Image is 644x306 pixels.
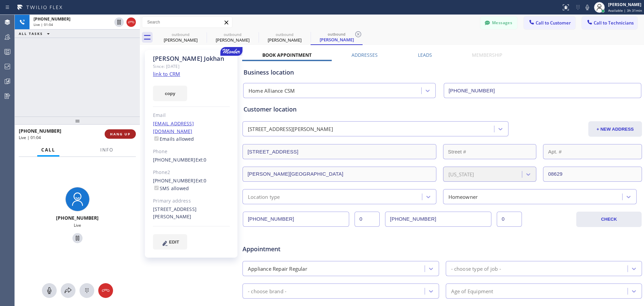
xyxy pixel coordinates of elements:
[153,136,194,142] label: Emails allowed
[98,283,113,298] button: Hang up
[153,62,230,70] div: Since: [DATE]
[248,125,333,133] div: [STREET_ADDRESS][PERSON_NAME]
[259,30,310,45] div: Katie Jokhan
[594,20,634,26] span: Call to Technicians
[480,16,517,29] button: Messages
[207,32,258,37] div: outbound
[249,87,295,95] div: Home Alliance CSM
[243,144,436,159] input: Address
[311,37,362,43] div: [PERSON_NAME]
[588,121,642,137] button: + NEW ADDRESS
[262,52,312,58] label: Book Appointment
[244,105,641,114] div: Customer location
[79,283,94,298] button: Open dialpad
[444,83,642,98] input: Phone Number
[311,32,362,37] div: outbound
[42,283,57,298] button: Mute
[443,144,537,159] input: Street #
[243,167,436,182] input: City
[74,222,81,228] span: Live
[153,120,194,134] a: [EMAIL_ADDRESS][DOMAIN_NAME]
[72,233,83,243] button: Hold Customer
[96,143,117,157] button: Info
[34,22,53,27] span: Live | 01:04
[110,132,130,136] span: HANG UP
[153,197,230,205] div: Primary address
[61,283,75,298] button: Open directory
[153,185,189,191] label: SMS allowed
[153,169,230,176] div: Phone2
[114,17,124,27] button: Hold Customer
[153,177,196,184] a: [PHONE_NUMBER]
[448,193,478,201] div: Homeowner
[153,112,230,119] div: Email
[207,37,258,43] div: [PERSON_NAME]
[34,16,70,22] span: [PHONE_NUMBER]
[19,135,41,140] span: Live | 01:04
[169,239,179,245] span: EDIT
[385,212,491,227] input: Phone Number 2
[153,71,180,77] a: link to CRM
[155,30,206,45] div: Prity Upadhyay
[543,144,642,159] input: Apt. #
[248,287,286,295] div: - choose brand -
[608,2,642,7] div: [PERSON_NAME]
[248,193,280,201] div: Location type
[311,30,362,44] div: Katie Jokhan
[155,37,206,43] div: [PERSON_NAME]
[536,20,571,26] span: Call to Customer
[153,148,230,156] div: Phone
[244,68,641,77] div: Business location
[259,32,310,37] div: outbound
[196,177,207,184] span: Ext: 0
[243,212,349,227] input: Phone Number
[56,215,99,221] span: [PHONE_NUMBER]
[196,157,207,163] span: Ext: 0
[19,31,43,36] span: ALL TASKS
[582,16,637,29] button: Call to Technicians
[576,212,642,227] button: CHECK
[259,37,310,43] div: [PERSON_NAME]
[153,55,230,62] div: [PERSON_NAME] Jokhan
[100,147,113,153] span: Info
[497,212,522,227] input: Ext. 2
[153,206,230,221] div: [STREET_ADDRESS][PERSON_NAME]
[543,167,642,182] input: ZIP
[19,128,61,134] span: [PHONE_NUMBER]
[153,86,187,101] button: copy
[207,30,258,45] div: Rian Lidschin
[355,212,380,227] input: Ext.
[15,30,56,38] button: ALL TASKS
[153,234,187,250] button: EDIT
[142,17,232,28] input: Search
[608,8,642,13] span: Available | 3h 31min
[154,136,159,141] input: Emails allowed
[41,147,55,153] span: Call
[154,186,159,190] input: SMS allowed
[451,265,501,272] div: - choose type of job -
[451,287,493,295] div: Age of Equipment
[583,3,592,12] button: Mute
[153,157,196,163] a: [PHONE_NUMBER]
[126,17,136,27] button: Hang up
[248,265,307,272] div: Appliance Repair Regular
[155,32,206,37] div: outbound
[37,143,59,157] button: Call
[524,16,575,29] button: Call to Customer
[472,52,502,58] label: Membership
[352,52,378,58] label: Addresses
[105,129,136,139] button: HANG UP
[243,245,375,254] span: Appointment
[418,52,432,58] label: Leads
